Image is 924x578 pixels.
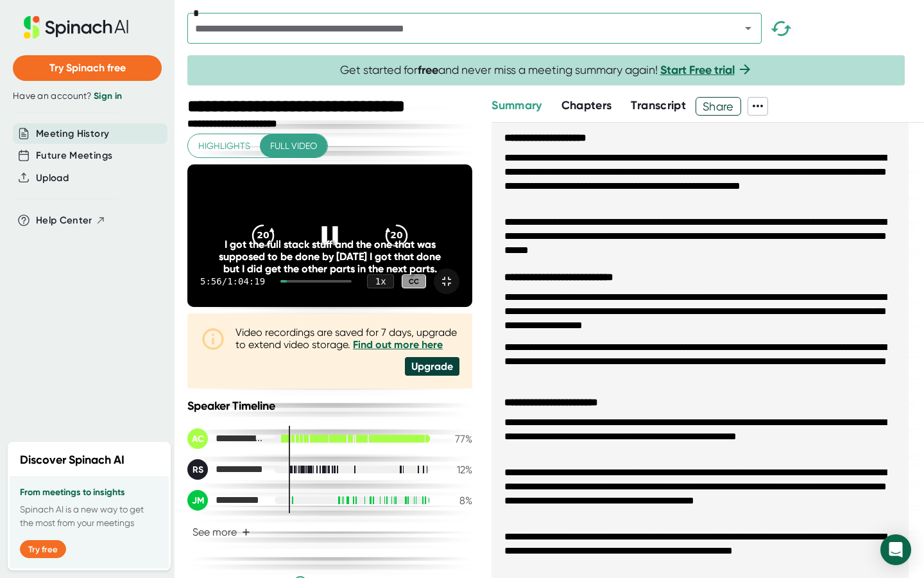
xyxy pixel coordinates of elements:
b: free [418,63,438,77]
button: Try Spinach free [13,55,162,81]
div: CC [402,274,426,289]
span: Chapters [561,98,612,112]
div: Speaker Timeline [187,399,472,413]
div: Have an account? [13,91,162,102]
button: Future Meetings [36,148,112,163]
button: Chapters [561,97,612,114]
button: Try free [20,540,66,558]
div: 1 x [367,274,394,288]
div: 12 % [440,464,472,476]
a: Start Free trial [660,63,735,77]
button: Transcript [631,97,686,114]
div: JM [187,490,208,511]
span: Highlights [198,138,250,154]
button: Upload [36,171,69,186]
span: Help Center [36,213,92,228]
div: 77 % [440,433,472,445]
div: I got the full stack stuff and the one that was supposed to be done by [DATE] I got that done but... [216,238,443,275]
button: Meeting History [36,127,109,141]
span: Full video [270,138,317,154]
div: RS [187,459,208,480]
div: Video recordings are saved for 7 days, upgrade to extend video storage. [235,326,459,351]
button: Open [739,19,757,37]
h3: From meetings to insights [20,487,158,498]
button: See more+ [187,521,255,543]
div: Ritik Sarraf [187,459,264,480]
div: 5:56 / 1:04:19 [200,276,265,286]
span: + [242,527,250,538]
span: Get started for and never miss a meeting summary again! [340,63,753,78]
a: Find out more here [353,338,443,351]
span: Transcript [631,98,686,112]
div: AC [187,428,208,449]
button: Highlights [188,134,261,158]
div: Open Intercom Messenger [880,534,911,565]
a: Sign in [94,91,122,101]
p: Spinach AI is a new way to get the most from your meetings [20,503,158,530]
div: 8 % [440,495,472,507]
div: Upgrade [405,357,459,376]
h2: Discover Spinach AI [20,451,124,469]
button: Share [696,97,741,116]
div: Joe Maltese [187,490,264,511]
button: Help Center [36,213,106,228]
button: Full video [260,134,327,158]
button: Summary [492,97,542,114]
span: Share [696,95,740,118]
span: Try Spinach free [49,62,126,74]
div: Aayush Choubey [187,428,264,449]
span: Summary [492,98,542,112]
